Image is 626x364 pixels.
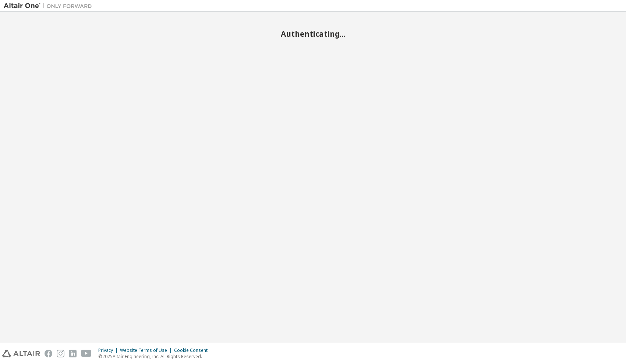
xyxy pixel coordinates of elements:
[69,350,77,357] img: linkedin.svg
[2,350,40,357] img: altair_logo.svg
[120,347,174,353] div: Website Terms of Use
[57,350,64,357] img: instagram.svg
[81,350,92,357] img: youtube.svg
[4,29,622,39] h2: Authenticating...
[98,353,212,360] p: © 2025 Altair Engineering, Inc. All Rights Reserved.
[4,2,96,10] img: Altair One
[45,350,52,357] img: facebook.svg
[98,347,120,353] div: Privacy
[174,347,212,353] div: Cookie Consent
